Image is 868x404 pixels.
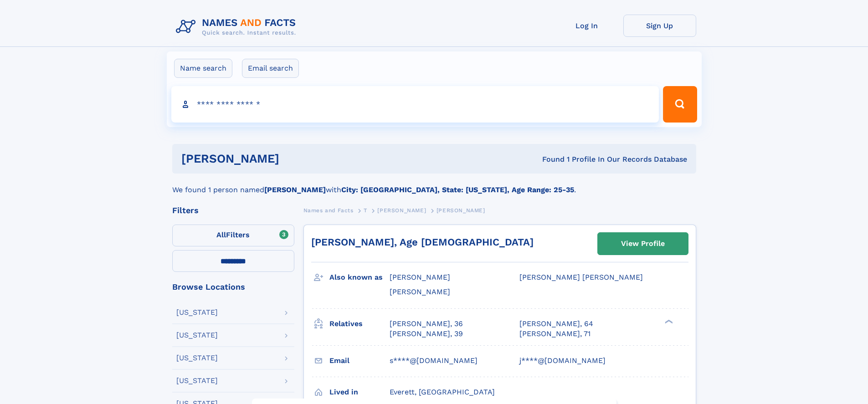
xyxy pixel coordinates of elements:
span: [PERSON_NAME] [377,207,426,214]
a: Log In [550,15,623,37]
h3: Lived in [329,384,390,400]
label: Name search [174,59,232,78]
a: Names and Facts [303,205,354,216]
a: [PERSON_NAME], 64 [519,319,593,329]
a: [PERSON_NAME], Age [DEMOGRAPHIC_DATA] [311,236,534,248]
h1: [PERSON_NAME] [181,153,411,164]
a: [PERSON_NAME], 39 [390,329,463,339]
span: [PERSON_NAME] [437,207,485,214]
input: search input [171,86,659,123]
span: [PERSON_NAME] [390,287,450,296]
div: [US_STATE] [176,377,218,384]
div: View Profile [621,233,665,254]
div: Filters [172,206,294,215]
a: [PERSON_NAME], 36 [390,319,463,329]
h3: Relatives [329,316,390,332]
span: T [364,207,367,214]
span: [PERSON_NAME] [390,273,450,281]
div: ❯ [663,318,673,324]
h3: Email [329,353,390,368]
label: Filters [172,225,294,246]
div: [US_STATE] [176,309,218,316]
a: Sign Up [623,15,696,37]
span: [PERSON_NAME] [PERSON_NAME] [519,273,643,281]
h3: Also known as [329,270,390,285]
div: Browse Locations [172,283,294,291]
img: Logo Names and Facts [172,15,303,39]
b: City: [GEOGRAPHIC_DATA], State: [US_STATE], Age Range: 25-35 [341,185,574,194]
a: [PERSON_NAME] [377,205,426,216]
div: Found 1 Profile In Our Records Database [411,154,687,164]
a: [PERSON_NAME], 71 [519,329,591,339]
b: [PERSON_NAME] [264,185,326,194]
a: View Profile [598,233,688,255]
label: Email search [242,59,299,78]
span: All [216,230,226,239]
div: We found 1 person named with . [172,174,696,195]
span: Everett, [GEOGRAPHIC_DATA] [390,388,495,396]
div: [US_STATE] [176,354,218,362]
button: Search Button [663,86,697,123]
div: [US_STATE] [176,332,218,339]
a: T [364,205,367,216]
